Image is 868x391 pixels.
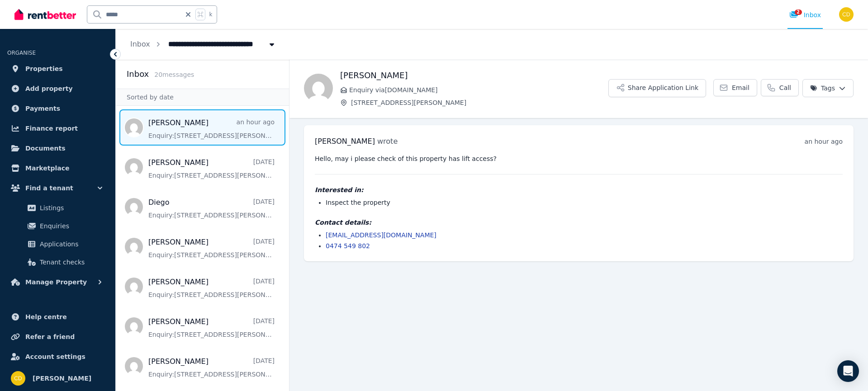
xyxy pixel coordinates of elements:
div: Sorted by date [116,89,289,106]
span: Properties [25,63,63,74]
button: Manage Property [7,273,108,291]
a: Listings [11,199,104,217]
a: Payments [7,99,108,118]
span: k [209,11,212,18]
span: Tenant checks [40,257,101,268]
h4: Interested in: [315,185,843,194]
pre: Hello, may i please check of this property has lift access? [315,154,843,163]
span: Marketplace [25,163,69,174]
h4: Contact details: [315,218,843,227]
a: [PERSON_NAME]an hour agoEnquiry:[STREET_ADDRESS][PERSON_NAME]. [148,118,275,140]
a: Inbox [130,40,150,48]
a: [PERSON_NAME][DATE]Enquiry:[STREET_ADDRESS][PERSON_NAME]. [148,277,275,299]
a: Diego[DATE]Enquiry:[STREET_ADDRESS][PERSON_NAME]. [148,197,275,220]
nav: Breadcrumb [116,29,291,60]
a: [PERSON_NAME][DATE]Enquiry:[STREET_ADDRESS][PERSON_NAME]. [148,157,275,180]
span: 20 message s [154,71,194,78]
button: Find a tenant [7,179,108,197]
span: Enquiry via [DOMAIN_NAME] [349,85,608,94]
span: Add property [25,83,73,94]
a: Enquiries [11,217,104,235]
span: wrote [377,137,398,146]
span: ORGANISE [7,50,36,56]
a: Email [713,79,757,96]
span: Refer a friend [25,331,75,342]
a: Call [761,79,799,96]
div: Inbox [789,10,821,19]
span: [PERSON_NAME] [33,373,91,384]
a: [PERSON_NAME][DATE]Enquiry:[STREET_ADDRESS][PERSON_NAME]. [148,316,275,339]
span: Tags [810,84,835,93]
li: Inspect the property [326,198,843,207]
span: Email [732,83,749,92]
button: Tags [802,79,854,97]
span: Applications [40,239,101,250]
img: Chris Dimitropoulos [11,371,25,386]
a: Finance report [7,119,108,137]
a: Refer a friend [7,328,108,346]
h2: Inbox [127,68,149,80]
span: Payments [25,103,60,114]
img: RentBetter [14,8,76,21]
span: Find a tenant [25,183,73,193]
span: [PERSON_NAME] [315,137,375,146]
span: Manage Property [25,277,87,287]
img: Aditi Gaur Anand [304,74,333,103]
a: [PERSON_NAME][DATE]Enquiry:[STREET_ADDRESS][PERSON_NAME]. [148,237,275,259]
button: Share Application Link [608,79,706,97]
span: Call [779,83,791,92]
h1: [PERSON_NAME] [340,69,608,82]
a: Account settings [7,348,108,366]
a: Tenant checks [11,253,104,271]
a: Documents [7,139,108,157]
a: 0474 549 802 [326,242,370,250]
img: Chris Dimitropoulos [839,7,854,22]
span: Enquiries [40,221,101,231]
span: Help centre [25,311,67,322]
span: Account settings [25,351,85,362]
a: [EMAIL_ADDRESS][DOMAIN_NAME] [326,231,436,239]
a: Marketplace [7,159,108,177]
a: [PERSON_NAME][DATE]Enquiry:[STREET_ADDRESS][PERSON_NAME]. [148,356,275,379]
span: Listings [40,203,101,213]
a: Add property [7,80,108,98]
a: Properties [7,60,108,78]
div: Open Intercom Messenger [837,360,859,382]
span: Finance report [25,123,78,134]
a: Applications [11,235,104,253]
span: Documents [25,143,66,154]
a: Help centre [7,308,108,326]
time: an hour ago [805,138,843,145]
span: 2 [795,9,802,15]
span: [STREET_ADDRESS][PERSON_NAME] [351,98,608,107]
